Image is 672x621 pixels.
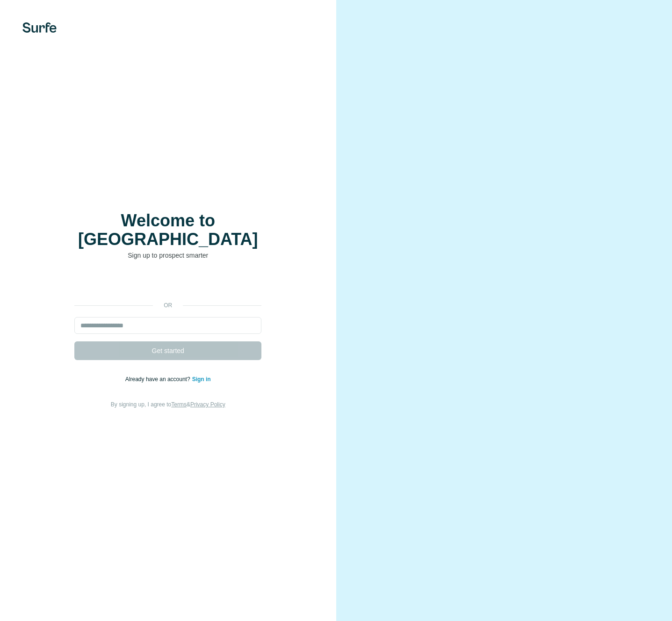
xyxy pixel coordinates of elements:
[70,274,266,295] iframe: Sign in with Google Button
[192,376,211,383] a: Sign in
[190,401,225,408] a: Privacy Policy
[74,211,261,249] h1: Welcome to [GEOGRAPHIC_DATA]
[111,401,225,408] span: By signing up, I agree to &
[125,376,192,383] span: Already have an account?
[171,401,187,408] a: Terms
[22,22,57,33] img: Surfe's logo
[74,251,261,260] p: Sign up to prospect smarter
[153,301,183,310] p: or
